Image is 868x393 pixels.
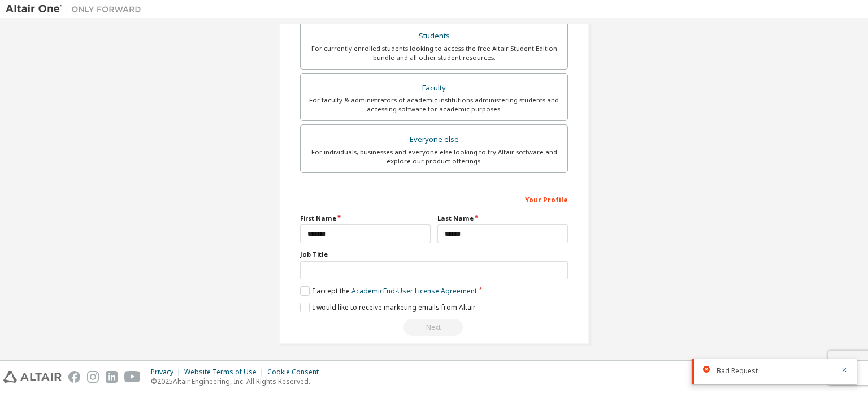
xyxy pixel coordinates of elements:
div: For currently enrolled students looking to access the free Altair Student Edition bundle and all ... [307,44,561,62]
p: © 2025 Altair Engineering, Inc. All Rights Reserved. [151,377,325,386]
img: facebook.svg [68,371,80,383]
div: Website Terms of Use [184,368,267,377]
div: For individuals, businesses and everyone else looking to try Altair software and explore our prod... [307,148,561,166]
div: For faculty & administrators of academic institutions administering students and accessing softwa... [307,96,561,114]
div: Faculty [307,80,561,96]
img: youtube.svg [124,371,141,383]
div: Your Profile [300,190,568,208]
a: Academic End-User License Agreement [351,286,477,296]
img: instagram.svg [87,371,99,383]
label: Last Name [437,214,568,223]
div: Students [307,28,561,44]
img: linkedin.svg [106,371,118,383]
div: Everyone else [307,132,561,148]
img: Altair One [6,3,147,15]
label: Job Title [300,250,568,259]
label: First Name [300,214,431,223]
label: I accept the [300,286,477,296]
div: Cookie Consent [267,368,325,377]
div: Read and acccept EULA to continue [300,319,568,336]
span: Bad Request [717,366,758,375]
div: Privacy [151,368,184,377]
img: altair_logo.svg [3,371,62,383]
label: I would like to receive marketing emails from Altair [300,303,476,312]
